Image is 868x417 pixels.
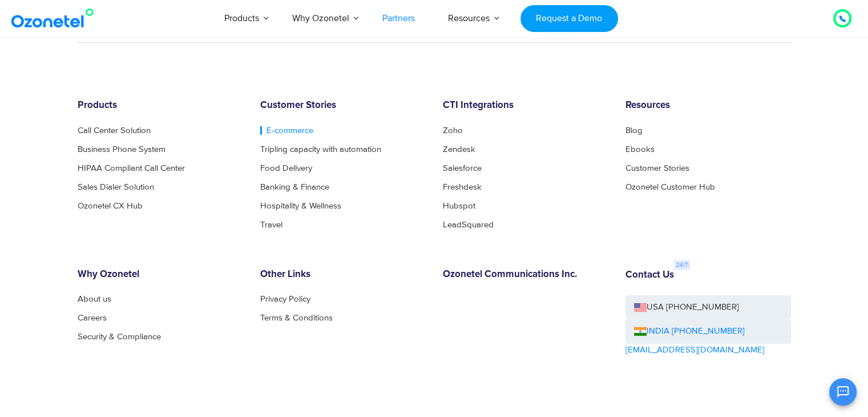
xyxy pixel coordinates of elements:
h6: Products [78,100,243,111]
a: Banking & Finance [260,183,329,191]
a: Privacy Policy [260,295,310,303]
a: USA [PHONE_NUMBER] [625,295,791,320]
a: E-commerce [260,126,313,135]
a: HIPAA Compliant Call Center [78,164,185,173]
a: INDIA [PHONE_NUMBER] [634,325,745,338]
a: Request a Demo [520,5,618,32]
img: ind-flag.png [634,327,647,336]
a: Hubspot [443,202,475,210]
a: About us [78,295,111,303]
a: Food Delivery [260,164,312,173]
a: Business Phone System [78,145,165,154]
a: [EMAIL_ADDRESS][DOMAIN_NAME] [625,344,765,357]
a: Careers [78,314,107,322]
button: Open chat [829,378,857,406]
a: Travel [260,220,282,229]
a: Blog [625,126,643,135]
h6: Contact Us [625,270,674,281]
h6: Ozonetel Communications Inc. [443,269,608,280]
h6: Resources [625,100,791,111]
a: LeadSquared [443,220,494,229]
a: Freshdesk [443,183,482,191]
a: Call Center Solution [78,126,151,135]
a: Sales Dialer Solution [78,183,154,191]
img: us-flag.png [634,303,647,312]
a: Salesforce [443,164,482,173]
a: Customer Stories [625,164,689,173]
h6: Other Links [260,269,426,280]
a: Ozonetel Customer Hub [625,183,715,191]
h6: Customer Stories [260,100,426,111]
a: Zoho [443,126,463,135]
a: Terms & Conditions [260,314,333,322]
a: Tripling capacity with automation [260,145,381,154]
a: Zendesk [443,145,475,154]
a: Ebooks [625,145,655,154]
a: Ozonetel CX Hub [78,202,143,210]
a: Hospitality & Wellness [260,202,341,210]
h6: Why Ozonetel [78,269,243,280]
a: Security & Compliance [78,332,161,341]
h6: CTI Integrations [443,100,608,111]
